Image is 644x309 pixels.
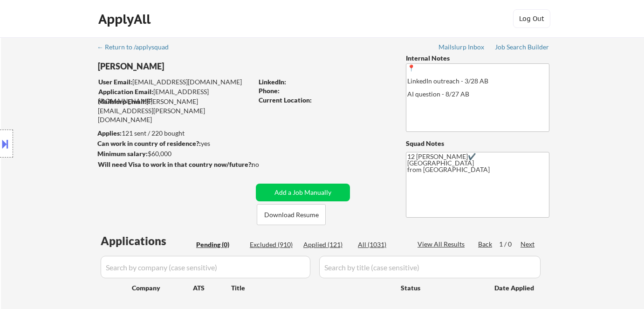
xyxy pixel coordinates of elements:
[401,279,481,296] div: Status
[259,96,312,104] strong: Current Location:
[499,240,521,249] div: 1 / 0
[98,87,253,105] div: [EMAIL_ADDRESS][DOMAIN_NAME]
[438,44,485,50] div: Mailslurp Inbox
[98,97,253,124] div: [PERSON_NAME][EMAIL_ADDRESS][PERSON_NAME][DOMAIN_NAME]
[259,87,280,95] strong: Phone:
[98,160,253,168] strong: Will need Visa to work in that country now/future?:
[303,240,350,249] div: Applied (121)
[101,256,310,278] input: Search by company (case sensitive)
[132,283,193,293] div: Company
[97,139,250,148] div: yes
[98,77,253,87] div: [EMAIL_ADDRESS][DOMAIN_NAME]
[97,43,178,53] a: ← Return to /applysquad
[259,78,286,86] strong: LinkedIn:
[513,9,550,28] button: Log Out
[98,11,153,27] div: ApplyAll
[257,204,326,225] button: Download Resume
[101,235,193,247] div: Applications
[521,240,535,249] div: Next
[418,240,467,249] div: View All Results
[98,61,289,72] div: [PERSON_NAME]
[495,43,549,53] a: Job Search Builder
[358,240,404,249] div: All (1031)
[250,240,296,249] div: Excluded (910)
[256,184,350,201] button: Add a Job Manually
[252,160,278,169] div: no
[97,129,253,138] div: 121 sent / 220 bought
[319,256,541,278] input: Search by title (case sensitive)
[196,240,243,249] div: Pending (0)
[494,283,535,293] div: Date Applied
[495,44,549,50] div: Job Search Builder
[97,44,178,50] div: ← Return to /applysquad
[97,149,253,158] div: $60,000
[406,54,549,63] div: Internal Notes
[406,139,549,148] div: Squad Notes
[193,283,231,293] div: ATS
[478,240,493,249] div: Back
[231,283,392,293] div: Title
[438,43,485,53] a: Mailslurp Inbox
